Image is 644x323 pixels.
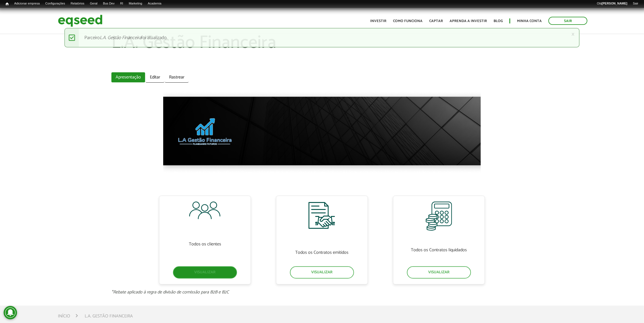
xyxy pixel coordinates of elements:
p: Todos os Contratos liquidados [411,239,467,261]
em: L.A. Gestão Financeira [100,34,141,42]
a: Apresentação [111,72,145,83]
a: Relatórios [68,1,87,6]
a: Visualizar [407,266,471,279]
a: Blog [494,19,503,23]
a: Marketing [126,1,145,6]
a: Configurações [43,1,68,6]
a: × [572,31,575,37]
a: Geral [87,1,100,6]
a: Academia [145,1,164,6]
a: Sair [630,1,641,6]
i: *Rebate aplicado à regra de divisão de comissão para B2B e B2C [111,288,229,296]
div: Parceiro foi atualizado. [64,28,580,47]
a: Editar [146,72,164,83]
a: Olá[PERSON_NAME] [594,1,630,6]
a: Como funciona [393,19,423,23]
a: Rastrear [165,72,189,83]
a: Minha conta [517,19,542,23]
a: Aprenda a investir [450,19,487,23]
img: logo_la_transparente2.png [174,113,236,151]
a: Investir [370,19,386,23]
p: Todos os clientes [189,228,221,261]
img: EqSeed [58,13,103,28]
a: Início [58,314,70,319]
img: relatorios-assessor-meus-clientes.svg [189,202,221,219]
img: relatorios-assessor-contratos-emitidos.svg [308,202,336,236]
img: relatorios-assessor-contratos-liquidados.svg [426,202,452,231]
span: Início [6,2,9,6]
a: Visualizar [290,266,354,279]
a: Bus Dev [100,1,118,6]
li: L.A. Gestão Financeira [85,312,133,320]
p: Todos os Contratos emitidos [295,244,348,261]
a: Visualizar [173,266,237,279]
a: Captar [429,19,443,23]
a: RI [117,1,126,6]
strong: [PERSON_NAME] [602,2,627,5]
a: Adicionar empresa [11,1,43,6]
a: Sair [548,17,587,25]
a: Início [3,1,11,7]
